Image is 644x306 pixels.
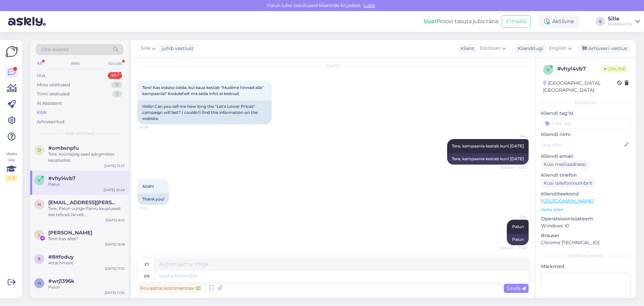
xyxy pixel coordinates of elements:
[107,59,123,68] div: Socials
[48,284,125,290] div: Palun
[539,15,580,28] div: Aktiivne
[447,153,529,165] div: Tere, kampaania kestab kuni [DATE]
[38,147,41,152] span: o
[48,175,75,181] span: #vhyl4vb7
[541,100,631,106] div: Kliendi info
[48,200,118,206] span: hannaliisa.holm@gmail.com
[48,236,125,242] div: Tere! Kas alles?
[111,82,122,88] div: 31
[515,45,543,52] div: Klienditugi
[578,44,630,53] div: Arhiveeri vestlus
[480,45,500,52] span: Estonian
[37,72,45,79] div: Uus
[48,260,125,266] div: Attachment
[506,285,526,291] span: Saada
[541,253,631,259] div: [PERSON_NAME]
[48,151,125,163] div: Tere, küünlajalg saad ajärgmistes kauplustes:
[5,45,18,58] img: Askly Logo
[48,254,74,260] span: #8itfoduy
[138,101,272,124] div: Hello! Can you tell me how long the "Let's Lower Prices" campaign will last? I couldn't find this...
[140,125,165,130] span: 10:39
[502,15,531,28] button: Emailid
[596,17,605,26] div: S
[452,143,524,148] span: Tere, kampaania kestab kuni [DATE]
[507,234,529,245] div: Palun
[106,218,125,223] div: [DATE] 8:55
[145,259,149,270] div: et
[543,80,617,94] div: [GEOGRAPHIC_DATA], [GEOGRAPHIC_DATA]
[541,179,595,188] div: Küsi telefoninumbrit
[104,187,125,192] div: [DATE] 10:49
[37,109,47,116] div: Kõik
[424,17,499,26] div: Proovi tasuta juba täna:
[541,207,631,213] p: Vaata edasi ...
[38,178,41,183] span: v
[112,91,122,97] div: 0
[37,91,70,97] div: Tiimi vestlused
[541,263,631,270] p: Märkmed
[37,280,42,286] span: w
[144,270,150,282] div: en
[141,45,150,52] span: Sille
[38,232,41,237] span: L
[541,239,631,246] p: Chrome [TECHNICAL_ID]
[512,224,524,229] span: Palun
[105,290,125,295] div: [DATE] 11:30
[48,206,125,218] div: Tere, Palun uurige Pärnu kauplusest kas telivad Järvelt [GEOGRAPHIC_DATA] poodi.
[541,172,631,179] p: Kliendi telefon
[541,153,631,160] p: Kliendi email
[5,151,17,181] div: Vaata siia
[541,160,589,169] div: Küsi meiliaadressi
[601,65,629,73] span: Online
[48,181,125,187] div: Palun
[501,214,527,219] span: Sille
[48,230,92,236] span: Liis Leesi
[501,165,527,170] span: Nähtud ✓ 10:41
[541,222,631,229] p: Windows 10
[108,72,122,79] div: 99+
[105,266,125,271] div: [DATE] 11:32
[42,46,68,53] span: Otsi kliente
[362,2,377,8] span: Luba
[557,65,601,73] div: # vhyl4vb7
[547,67,549,72] span: v
[159,45,194,52] div: juhib vestlust
[541,131,631,138] p: Kliendi nimi
[140,205,165,210] span: 10:42
[38,202,41,207] span: h
[541,232,631,239] p: Brauser
[608,16,633,21] div: Sille
[541,190,631,198] p: Klienditeekond
[138,284,203,293] div: Privaatne kommentaar
[48,278,74,284] span: #wrj1396k
[5,175,17,181] div: 2 / 3
[541,118,631,128] input: Lisa tag
[608,21,633,27] div: HOME4YOU
[36,59,43,68] div: All
[104,163,125,168] div: [DATE] 12:23
[608,16,640,27] a: SilleHOME4YOU
[541,198,594,204] a: [URL][DOMAIN_NAME]
[37,100,62,107] div: AI Assistent
[138,193,169,205] div: Thank you!
[541,110,631,117] p: Kliendi tag'id
[142,184,154,189] span: Aitäh!
[65,130,94,136] span: Kõik vestlused
[37,82,70,88] div: Minu vestlused
[142,85,265,96] span: Tere! Kas oskate öelda, kui kaua kestab "Mudime hinnad alla" kampaania? Kodulehelt ma seda infot ...
[501,134,527,139] span: Sille
[69,59,81,68] div: Web
[541,141,623,148] input: Lisa nimi
[38,256,41,261] span: 8
[48,145,79,151] span: #ombsnpfu
[424,18,436,25] b: Uus!
[541,215,631,222] p: Operatsioonisüsteem
[458,45,474,52] div: Klient
[105,242,125,247] div: [DATE] 16:18
[500,246,527,251] span: Nähtud ✓ 10:49
[549,45,567,52] span: English
[138,63,529,69] div: [DATE]
[37,119,64,125] div: Arhiveeritud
